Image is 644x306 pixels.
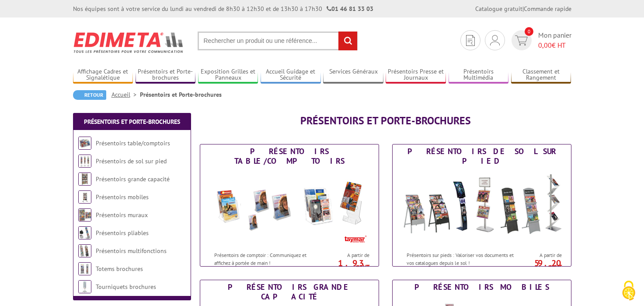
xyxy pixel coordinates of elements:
[78,190,91,204] img: Présentoirs mobiles
[407,251,515,266] p: Présentoirs sur pieds : Valoriser vos documents et vos catalogues depuis le sol !
[524,5,571,13] a: Commande rapide
[475,5,522,13] a: Catalogue gratuit
[363,263,369,271] sup: HT
[78,137,91,150] img: Présentoirs table/comptoirs
[73,90,106,100] a: Retour
[395,282,569,292] div: Présentoirs mobiles
[475,4,571,13] div: |
[78,226,91,239] img: Présentoirs pliables
[538,40,571,50] span: € HT
[509,30,571,50] a: devis rapide 0 Mon panier 0,00€ HT
[555,263,562,271] sup: HT
[214,251,323,266] p: Présentoirs de comptoir : Communiquez et affichez à portée de main !
[392,144,571,267] a: Présentoirs de sol sur pied Présentoirs de sol sur pied Présentoirs sur pieds : Valoriser vos doc...
[111,91,140,98] a: Accueil
[209,168,370,247] img: Présentoirs table/comptoirs
[513,260,562,271] p: 59.20 €
[96,247,167,255] a: Présentoirs multifonctions
[338,32,357,50] input: rechercher
[538,30,571,50] span: Mon panier
[78,172,91,186] img: Présentoirs grande capacité
[395,147,569,166] div: Présentoirs de sol sur pied
[96,283,156,291] a: Tourniquets brochures
[200,115,571,127] h1: Présentoirs et Porte-brochures
[320,260,369,271] p: 1.93 €
[618,280,640,302] img: Cookies (fenêtre modale)
[198,32,358,50] input: Rechercher un produit ou une référence...
[200,144,379,267] a: Présentoirs table/comptoirs Présentoirs table/comptoirs Présentoirs de comptoir : Communiquez et ...
[96,229,149,237] a: Présentoirs pliables
[96,139,170,147] a: Présentoirs table/comptoirs
[140,90,222,99] li: Présentoirs et Porte-brochures
[515,35,528,46] img: devis rapide
[78,280,91,293] img: Tourniquets brochures
[96,157,167,165] a: Présentoirs de sol sur pied
[538,41,552,49] span: 0,00
[202,282,376,302] div: Présentoirs grande capacité
[327,5,373,13] strong: 01 46 81 33 03
[96,175,170,183] a: Présentoirs grande capacité
[202,147,376,166] div: Présentoirs table/comptoirs
[96,265,143,273] a: Totems brochures
[78,208,91,222] img: Présentoirs muraux
[96,211,148,219] a: Présentoirs muraux
[78,244,91,257] img: Présentoirs multifonctions
[490,35,500,46] img: devis rapide
[401,168,563,247] img: Présentoirs de sol sur pied
[525,27,533,36] span: 0
[323,68,383,82] a: Services Généraux
[73,4,373,13] div: Nos équipes sont à votre service du lundi au vendredi de 8h30 à 12h30 et de 13h30 à 17h30
[449,68,509,82] a: Présentoirs Multimédia
[198,68,258,82] a: Exposition Grilles et Panneaux
[325,252,369,259] span: A partir de
[466,35,475,46] img: devis rapide
[517,252,562,259] span: A partir de
[78,262,91,275] img: Totems brochures
[84,118,180,126] a: Présentoirs et Porte-brochures
[96,193,149,201] a: Présentoirs mobiles
[73,68,133,82] a: Affichage Cadres et Signalétique
[261,68,321,82] a: Accueil Guidage et Sécurité
[511,68,571,82] a: Classement et Rangement
[73,26,184,59] img: Edimeta
[613,276,644,306] button: Cookies (fenêtre modale)
[136,68,196,82] a: Présentoirs et Porte-brochures
[386,68,446,82] a: Présentoirs Presse et Journaux
[78,155,91,168] img: Présentoirs de sol sur pied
